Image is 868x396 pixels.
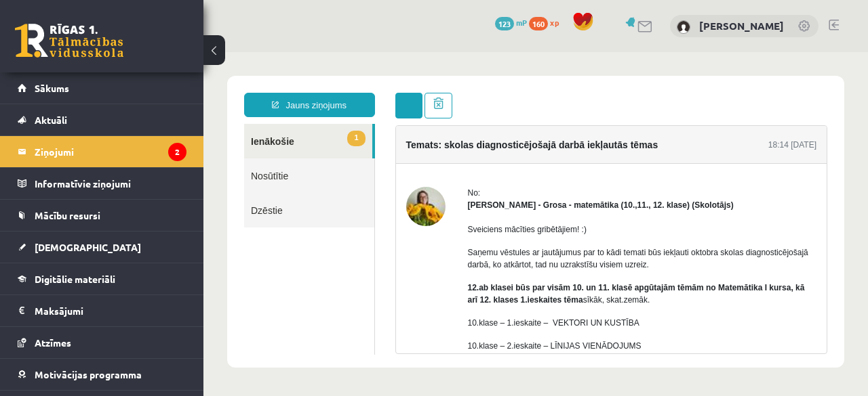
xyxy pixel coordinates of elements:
[144,79,161,94] span: 1
[18,72,186,104] a: Sākums
[168,143,186,161] i: 2
[565,87,613,99] div: 18:14 [DATE]
[264,148,530,158] strong: [PERSON_NAME] - Grosa - matemātika (10.,11., 12. klase) (Skolotājs)
[699,19,784,32] a: [PERSON_NAME]
[41,141,171,175] a: Dzēstie
[18,232,186,263] a: [DEMOGRAPHIC_DATA]
[35,241,141,253] span: [DEMOGRAPHIC_DATA]
[35,273,115,285] span: Digitālie materiāli
[35,295,186,326] legend: Maksājumi
[495,17,514,30] span: 123
[264,171,614,183] p: Sveiciens mācīties gribētājiem! :)
[203,135,242,174] img: Laima Tukāne - Grosa - matemātika (10.,11., 12. klase)
[203,87,455,98] h4: Temats: skolas diagnosticējošajā darbā iekļautās tēmas
[18,104,186,135] a: Aktuāli
[677,20,690,34] img: Emīlija Petriņiča
[41,41,172,65] a: Jauns ziņojums
[264,265,614,277] p: 10.klase – 1.ieskaite – VEKTORI UN KUSTĪBA
[41,72,169,106] a: 1Ienākošie
[18,136,186,167] a: Ziņojumi2
[18,168,186,199] a: Informatīvie ziņojumi
[529,17,548,30] span: 160
[18,295,186,326] a: Maksājumi
[495,17,527,28] a: 123 mP
[41,106,171,141] a: Nosūtītie
[35,368,142,380] span: Motivācijas programma
[264,194,614,219] p: Saņemu vēstules ar jautājumus par to kādi temati būs iekļauti oktobra skolas diagnosticējošajā da...
[264,288,614,300] p: 10.klase – 2.ieskaite – LĪNIJAS VIENĀDOJUMS
[18,200,186,231] a: Mācību resursi
[35,82,69,94] span: Sākums
[35,209,100,221] span: Mācību resursi
[264,229,614,254] p: sīkāk, skat.zemāk.
[15,24,123,58] a: Rīgas 1. Tālmācības vidusskola
[550,17,559,28] span: xp
[264,135,614,147] div: No:
[35,336,71,349] span: Atzīmes
[18,359,186,390] a: Motivācijas programma
[18,263,186,294] a: Digitālie materiāli
[35,114,67,126] span: Aktuāli
[529,17,566,28] a: 160 xp
[35,136,186,167] legend: Ziņojumi
[35,168,186,199] legend: Informatīvie ziņojumi
[18,327,186,358] a: Atzīmes
[264,231,601,252] strong: 12.ab klasei būs par visām 10. un 11. klasē apgūtajām tēmām no Matemātika I kursa, kā arī 12. kla...
[516,17,527,28] span: mP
